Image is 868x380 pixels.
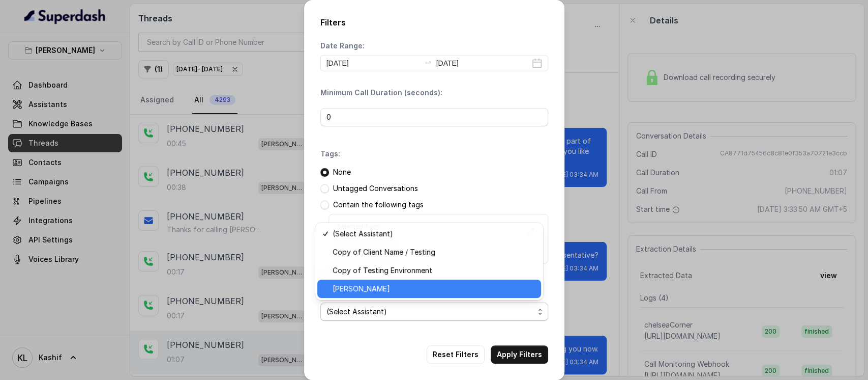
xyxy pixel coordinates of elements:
[326,306,534,318] span: (Select Assistant)
[315,223,543,300] div: (Select Assistant)
[320,303,548,321] button: (Select Assistant)
[333,283,535,295] span: [PERSON_NAME]
[333,246,535,258] span: Copy of Client Name / Testing
[333,264,535,277] span: Copy of Testing Environment
[333,228,535,240] span: (Select Assistant)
